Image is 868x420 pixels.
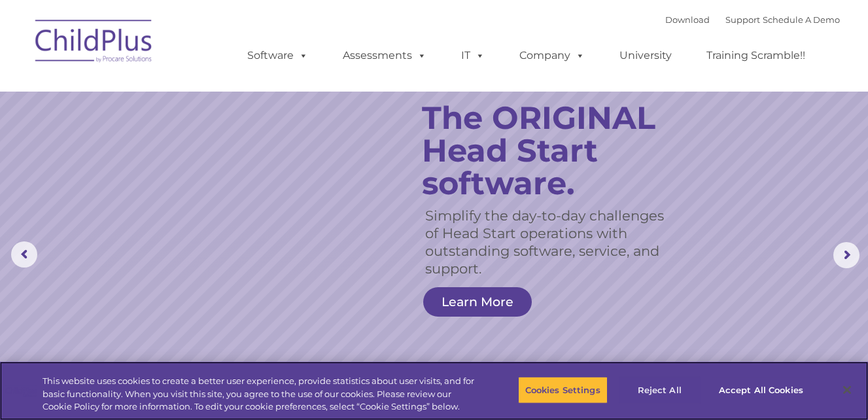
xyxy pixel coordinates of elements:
a: Training Scramble!! [693,43,818,69]
span: Phone number [182,140,237,150]
rs-layer: Simplify the day-to-day challenges of Head Start operations with outstanding software, service, a... [425,207,679,277]
a: University [606,43,685,69]
a: Company [506,43,598,69]
a: Learn More [423,287,532,317]
a: Support [725,14,760,25]
a: Download [665,14,710,25]
button: Reject All [619,376,701,404]
div: This website uses cookies to create a better user experience, provide statistics about user visit... [43,375,477,413]
a: Schedule A Demo [763,14,840,25]
rs-layer: The ORIGINAL Head Start software. [422,101,693,200]
span: Last name [182,86,222,96]
img: ChildPlus by Procare Solutions [29,10,160,76]
a: Assessments [330,43,440,69]
a: IT [448,43,498,69]
a: Software [234,43,321,69]
button: Accept All Cookies [712,376,810,404]
button: Close [833,376,861,404]
button: Cookies Settings [518,376,608,404]
font: | [665,14,840,25]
